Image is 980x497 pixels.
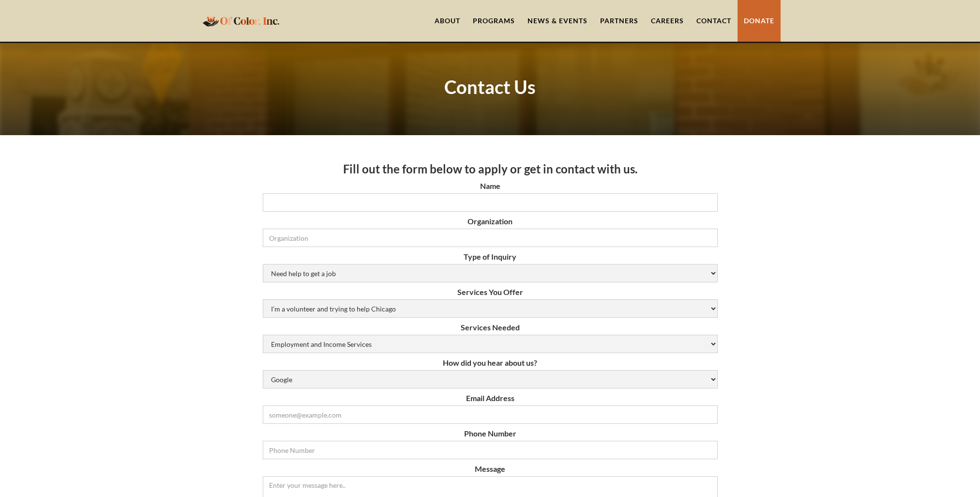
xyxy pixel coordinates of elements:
[263,229,718,247] input: Organization
[444,76,536,98] strong: Contact Us
[200,9,282,32] a: home
[263,405,718,424] input: someone@example.com
[263,441,718,459] input: Phone Number
[263,287,718,297] label: Services You Offer
[263,429,718,438] label: Phone Number
[263,181,718,191] label: Name
[263,358,718,368] label: How did you hear about us?
[263,252,718,262] label: Type of Inquiry
[263,217,718,226] label: Organization
[263,323,718,332] label: Services Needed
[263,162,718,176] h3: Fill out the form below to apply or get in contact with us.
[473,16,515,26] div: Programs
[263,464,718,474] label: Message
[263,393,718,403] label: Email Address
